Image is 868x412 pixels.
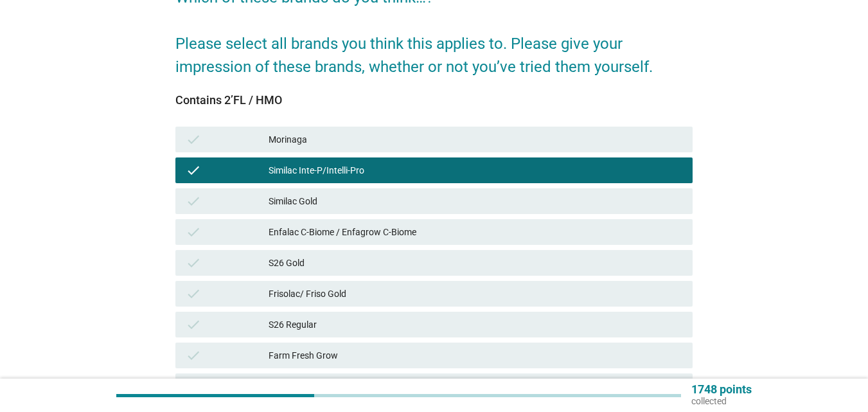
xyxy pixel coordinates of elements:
div: S26 Gold [269,255,682,271]
i: check [186,193,201,209]
i: check [186,132,201,147]
div: S26 Regular [269,317,682,332]
i: check [186,255,201,271]
div: Contains 2’FL / HMO [175,91,693,109]
div: Similac Inte-P/Intelli-Pro [269,163,682,178]
i: check [186,224,201,240]
div: Frisolac/ Friso Gold [269,286,682,301]
div: Farm Fresh Grow [269,348,682,363]
i: check [186,286,201,301]
div: Similac Gold [269,193,682,209]
p: 1748 points [691,384,752,395]
div: Enfalac C-Biome / Enfagrow C-Biome [269,224,682,240]
div: Morinaga [269,132,682,147]
i: check [186,348,201,363]
i: check [186,163,201,178]
p: collected [691,395,752,407]
i: check [186,317,201,332]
